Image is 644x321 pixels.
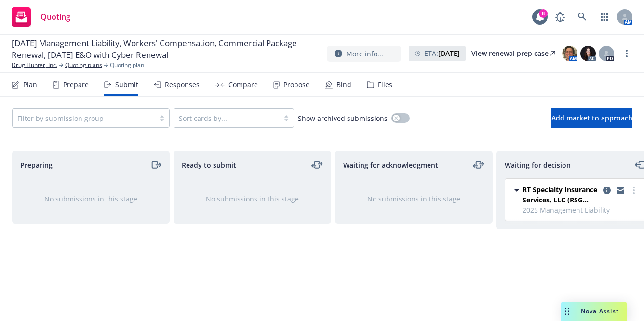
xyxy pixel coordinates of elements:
div: No submissions in this stage [28,194,154,204]
a: Report a Bug [550,7,570,27]
button: Add market to approach [551,108,632,128]
button: Nova Assist [561,302,627,321]
span: Quoting [40,13,70,21]
a: moveRight [150,159,161,171]
span: Show archived submissions [298,113,388,123]
strong: [DATE] [438,49,460,58]
a: Drug Hunter, Inc. [12,61,57,69]
span: Ready to submit [182,160,236,170]
span: [DATE] Management Liability, Workers' Compensation, Commercial Package Renewal, [DATE] E&O with C... [12,38,319,61]
span: 2025 Management Liability [523,205,640,215]
a: more [621,48,632,59]
a: View renewal prep case [471,46,555,61]
div: 8 [539,9,548,18]
a: Switch app [595,7,614,27]
a: moveLeftRight [311,159,323,171]
span: Waiting for acknowledgment [343,160,438,170]
a: moveLeftRight [473,159,484,171]
div: Bind [336,81,351,89]
a: more [628,185,640,196]
span: Quoting plan [110,61,144,69]
a: copy logging email [615,185,626,196]
span: Nova Assist [581,307,619,315]
span: Waiting for decision [505,160,571,170]
img: photo [562,46,577,61]
a: Search [573,7,592,27]
span: Preparing [20,160,53,170]
span: Add market to approach [551,113,632,122]
div: View renewal prep case [471,46,555,61]
div: Files [378,81,392,89]
div: No submissions in this stage [189,194,315,204]
div: Prepare [63,81,89,89]
div: Compare [228,81,258,89]
div: Responses [165,81,200,89]
a: Quoting plans [65,61,102,69]
span: ETA : [424,48,460,58]
a: copy logging email [601,185,613,196]
div: Propose [283,81,309,89]
a: Quoting [8,3,74,30]
div: Submit [115,81,138,89]
div: Drag to move [561,302,573,321]
button: More info... [327,46,401,62]
div: No submissions in this stage [351,194,477,204]
span: More info... [346,49,383,59]
div: Plan [23,81,37,89]
span: RT Specialty Insurance Services, LLC (RSG Specialty, LLC) [523,185,599,205]
img: photo [580,46,596,61]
